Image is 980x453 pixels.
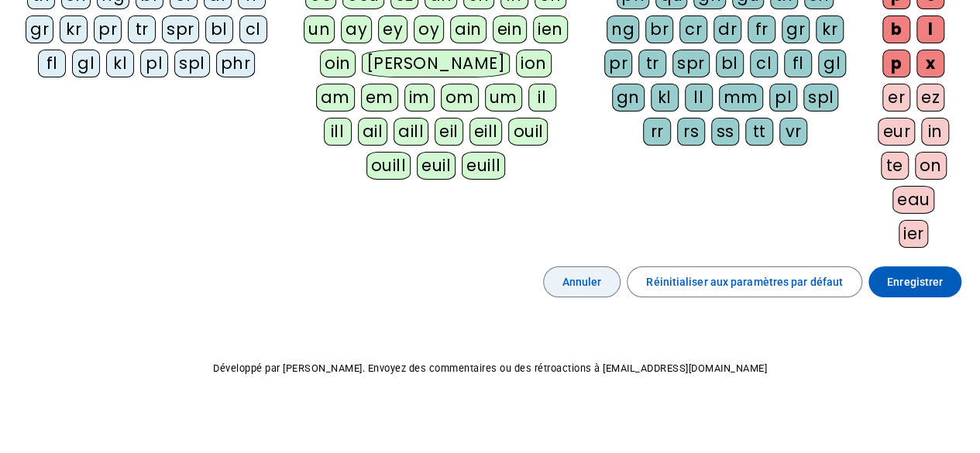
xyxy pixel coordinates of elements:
div: pr [604,50,632,77]
span: Réinitialiser aux paramètres par défaut [646,273,843,291]
div: un [304,15,335,43]
div: spl [803,84,839,112]
div: um [485,84,522,112]
div: ay [341,15,372,43]
div: ill [324,118,352,146]
div: ss [711,118,739,146]
div: gl [818,50,846,77]
div: gn [612,84,645,112]
div: eil [435,118,463,146]
div: te [881,152,909,180]
div: ail [358,118,388,146]
span: Annuler [562,273,602,291]
div: on [915,152,947,180]
div: b [882,15,910,43]
div: eur [878,118,915,146]
div: pr [94,15,122,43]
div: rs [677,118,705,146]
div: p [882,50,910,77]
div: x [916,50,944,77]
div: cr [679,15,707,43]
div: kl [651,84,679,112]
div: phr [216,50,256,77]
div: in [921,118,949,146]
div: ein [493,15,528,43]
div: ouill [366,152,411,180]
div: ier [899,220,929,248]
div: am [316,84,355,112]
div: bl [716,50,744,77]
div: l [916,15,944,43]
button: Réinitialiser aux paramètres par défaut [627,266,862,297]
div: fr [748,15,775,43]
div: il [528,84,556,112]
div: fl [38,50,66,77]
div: euill [462,152,505,180]
div: dr [714,15,741,43]
div: ll [685,84,713,112]
div: vr [779,118,807,146]
div: ouil [508,118,548,146]
div: tt [745,118,773,146]
div: fl [784,50,812,77]
div: im [404,84,435,112]
div: gr [26,15,53,43]
div: cl [750,50,778,77]
div: ain [450,15,487,43]
div: gl [72,50,100,77]
div: spl [174,50,210,77]
div: kl [106,50,134,77]
div: pl [769,84,797,112]
div: [PERSON_NAME] [362,50,510,77]
span: Enregistrer [887,273,943,291]
button: Enregistrer [868,266,961,297]
div: rr [643,118,671,146]
div: oy [414,15,444,43]
button: Annuler [543,266,621,297]
div: ien [533,15,568,43]
div: eill [469,118,503,146]
div: tr [638,50,666,77]
div: ion [516,50,552,77]
div: euil [417,152,456,180]
div: spr [672,50,710,77]
div: cl [239,15,267,43]
div: spr [162,15,199,43]
div: kr [60,15,88,43]
div: em [361,84,398,112]
div: kr [816,15,844,43]
div: mm [719,84,763,112]
div: gr [782,15,810,43]
div: om [441,84,479,112]
div: bl [205,15,233,43]
div: er [882,84,910,112]
div: aill [394,118,428,146]
p: Développé par [PERSON_NAME]. Envoyez des commentaires ou des rétroactions à [EMAIL_ADDRESS][DOMAI... [12,359,968,378]
div: br [645,15,673,43]
div: pl [140,50,168,77]
div: ng [607,15,639,43]
div: eau [892,186,935,214]
div: tr [128,15,156,43]
div: ez [916,84,944,112]
div: oin [320,50,356,77]
div: ey [378,15,407,43]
